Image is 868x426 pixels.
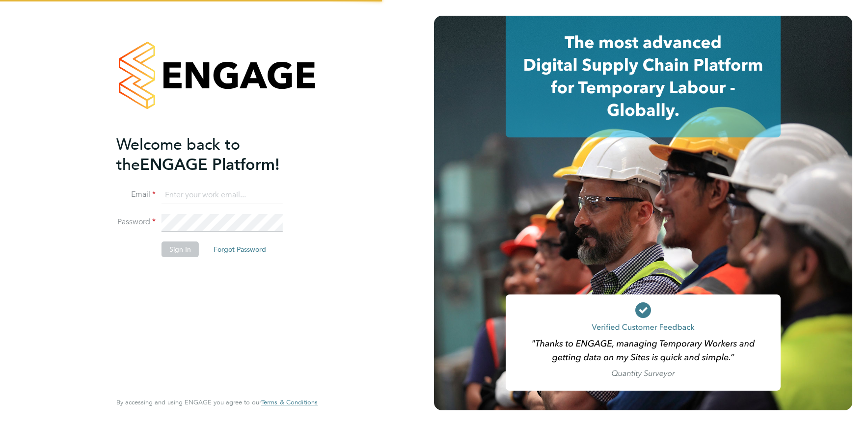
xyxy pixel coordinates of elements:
[116,134,308,175] h2: ENGAGE Platform!
[162,186,283,204] input: Enter your work email...
[116,217,156,227] label: Password
[206,241,274,257] button: Forgot Password
[261,399,318,406] a: Terms & Conditions
[116,189,156,200] label: Email
[116,135,240,174] span: Welcome back to the
[116,398,318,406] span: By accessing and using ENGAGE you agree to our
[261,398,318,406] span: Terms & Conditions
[162,241,199,257] button: Sign In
